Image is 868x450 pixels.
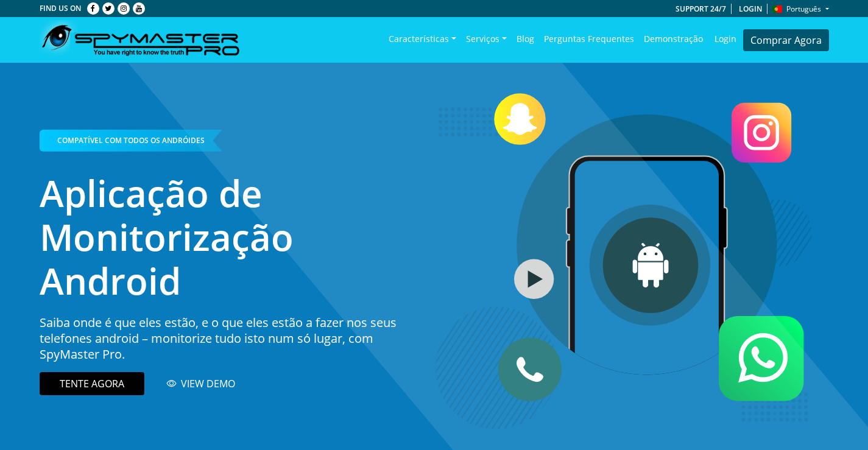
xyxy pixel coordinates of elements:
[434,92,814,433] img: graphic-spymasterpro.svg
[539,21,639,57] a: Perguntas frequentes
[384,21,461,59] a: Características
[40,20,239,60] img: SpymasterPro
[708,21,743,57] a: Login
[40,130,222,152] div: Compatível com todos os Andróides
[461,21,512,59] a: Serviços
[743,29,829,51] a: Comprar Agora
[512,21,539,57] a: Blog
[639,21,708,57] a: Demonstração
[734,4,767,14] a: Login
[40,315,420,362] p: Saiba onde é que eles estão, e o que eles estão a fazer nos seus telefones android – monitorize t...
[772,1,828,17] button: Português
[40,372,144,395] a: TENTE AGORA
[40,1,81,16] p: Find us on
[147,372,255,395] a: VIEW DEMO
[786,4,821,14] span: Português
[671,4,732,14] a: Support 24/7
[40,171,420,303] h1: Aplicação de Monitorização Android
